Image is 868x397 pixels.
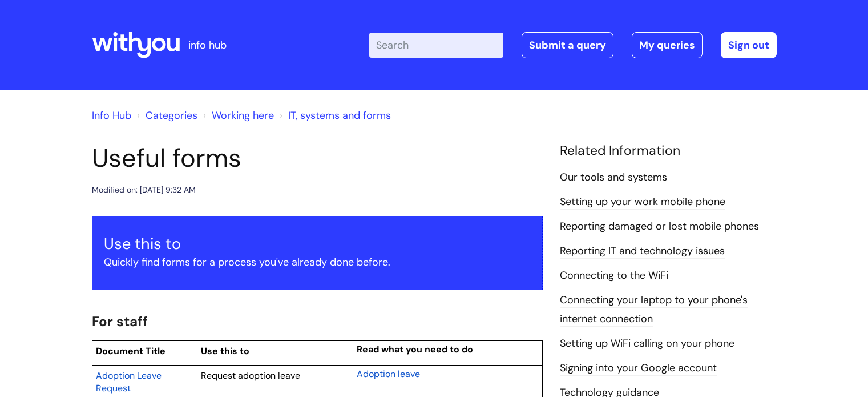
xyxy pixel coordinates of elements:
[104,253,531,271] p: Quickly find forms for a process you've already done before.
[212,109,274,122] a: Working here
[92,143,543,174] h1: Useful forms
[92,312,148,330] span: For staff
[560,219,759,234] a: Reporting damaged or lost mobile phones
[96,345,165,357] span: Document Title
[560,293,748,326] a: Connecting your laptop to your phone's internet connection
[560,244,725,259] a: Reporting IT and technology issues
[188,36,227,54] p: info hub
[200,106,274,125] li: Working here
[560,268,668,283] a: Connecting to the WiFi
[96,370,162,394] span: Adoption Leave Request
[357,343,473,355] span: Read what you need to do
[357,368,420,380] span: Adoption leave
[288,109,391,122] a: IT, systems and forms
[369,33,503,58] input: Search
[560,195,725,210] a: Setting up your work mobile phone
[560,361,717,376] a: Signing into your Google account
[104,235,531,253] h3: Use this to
[560,336,734,351] a: Setting up WiFi calling on your phone
[357,367,420,380] a: Adoption leave
[522,32,613,58] a: Submit a query
[560,170,667,185] a: Our tools and systems
[92,109,131,122] a: Info Hub
[369,32,777,58] div: | -
[632,32,703,58] a: My queries
[96,368,162,395] a: Adoption Leave Request
[134,106,197,125] li: Solution home
[560,143,777,159] h4: Related Information
[277,106,391,125] li: IT, systems and forms
[92,183,196,197] div: Modified on: [DATE] 9:32 AM
[721,32,777,58] a: Sign out
[146,109,197,122] a: Categories
[201,345,249,357] span: Use this to
[201,370,300,382] span: Request adoption leave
